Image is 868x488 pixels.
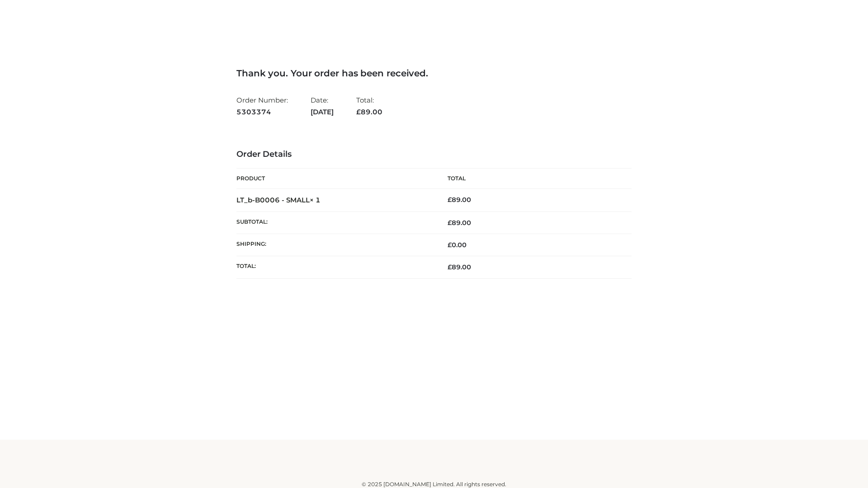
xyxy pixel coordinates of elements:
[236,256,434,278] th: Total:
[448,263,471,271] span: 89.00
[236,234,434,256] th: Shipping:
[448,241,452,249] span: £
[310,196,321,204] strong: × 1
[311,106,334,118] strong: [DATE]
[236,106,288,118] strong: 5303374
[448,219,471,227] span: 89.00
[236,169,434,189] th: Product
[448,196,471,204] bdi: 89.00
[311,92,334,120] li: Date:
[356,108,382,116] span: 89.00
[448,196,452,204] span: £
[236,68,632,79] h3: Thank you. Your order has been received.
[356,108,361,116] span: £
[236,196,321,204] strong: LT_b-B0006 - SMALL
[236,92,288,120] li: Order Number:
[434,169,632,189] th: Total
[448,241,467,249] bdi: 0.00
[236,150,632,160] h3: Order Details
[448,219,452,227] span: £
[236,211,434,234] th: Subtotal:
[448,263,452,271] span: £
[356,92,382,120] li: Total:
